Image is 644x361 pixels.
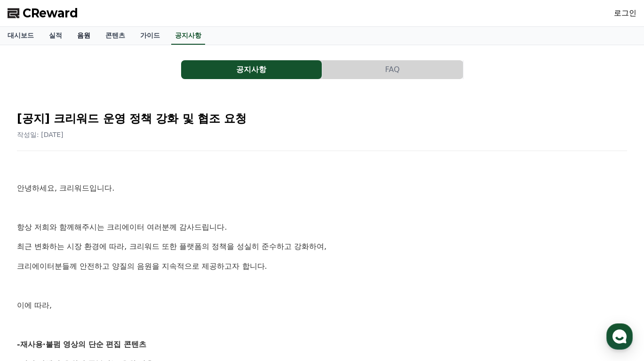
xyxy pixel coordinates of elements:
[17,340,146,349] strong: -재사용·불펌 영상의 단순 편집 콘텐츠
[17,182,627,194] p: 안녕하세요, 크리워드입니다.
[17,131,64,138] span: 작성일: [DATE]
[62,283,121,306] a: 대화
[145,297,157,305] span: 설정
[86,297,97,305] span: 대화
[17,111,627,126] h2: [공지] 크리워드 운영 정책 강화 및 협조 요청
[17,299,627,312] p: 이에 따라,
[171,27,205,45] a: 공지사항
[121,283,181,306] a: 설정
[30,297,35,305] span: 홈
[133,27,167,45] a: 가이드
[8,6,78,21] a: CReward
[70,27,98,45] a: 음원
[98,27,133,45] a: 콘텐츠
[41,27,70,45] a: 실적
[23,6,78,21] span: CReward
[181,60,322,79] button: 공지사항
[3,283,62,306] a: 홈
[17,260,627,273] p: 크리에이터분들께 안전하고 양질의 음원을 지속적으로 제공하고자 합니다.
[614,8,636,19] a: 로그인
[17,221,627,233] p: 항상 저희와 함께해주시는 크리에이터 여러분께 감사드립니다.
[322,60,463,79] button: FAQ
[17,241,627,253] p: 최근 변화하는 시장 환경에 따라, 크리워드 또한 플랫폼의 정책을 성실히 준수하고 강화하여,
